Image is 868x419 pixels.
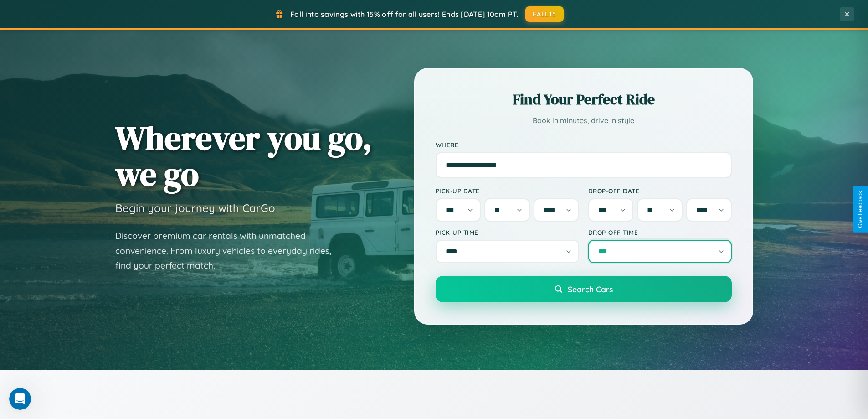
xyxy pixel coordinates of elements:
p: Book in minutes, drive in style [436,114,732,127]
label: Pick-up Time [436,228,579,236]
span: Fall into savings with 15% off for all users! Ends [DATE] 10am PT. [290,10,519,19]
label: Where [436,141,732,149]
button: FALL15 [525,6,564,22]
div: Give Feedback [857,191,863,228]
button: Search Cars [436,276,732,302]
label: Drop-off Date [588,187,732,195]
span: Search Cars [568,284,613,294]
p: Discover premium car rentals with unmatched convenience. From luxury vehicles to everyday rides, ... [115,228,343,273]
h3: Begin your journey with CarGo [115,201,275,215]
label: Pick-up Date [436,187,579,195]
h1: Wherever you go, we go [115,120,372,192]
label: Drop-off Time [588,228,732,236]
h2: Find Your Perfect Ride [436,89,732,109]
iframe: Intercom live chat [9,388,31,410]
